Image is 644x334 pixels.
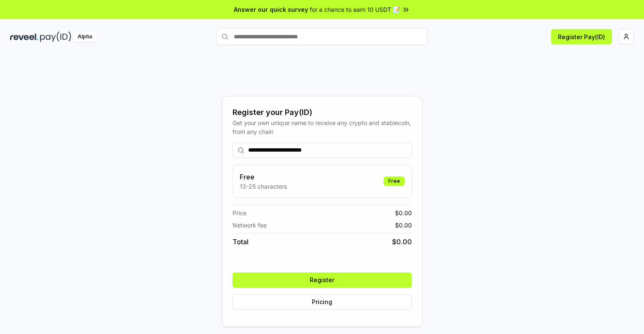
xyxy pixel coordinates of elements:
[310,5,400,14] span: for a chance to earn 10 USDT 📝
[233,221,267,230] span: Network fee
[233,237,249,247] span: Total
[234,5,308,14] span: Answer our quick survey
[240,172,287,182] h3: Free
[40,32,71,42] img: pay_id
[384,176,405,186] div: Free
[73,32,97,42] div: Alpha
[233,208,246,217] span: Price
[392,237,412,247] span: $ 0.00
[233,294,412,310] button: Pricing
[233,273,412,288] button: Register
[233,118,412,136] div: Get your own unique name to receive any crypto and stablecoin, from any chain
[395,208,412,217] span: $ 0.00
[233,107,412,118] div: Register your Pay(ID)
[10,32,38,42] img: reveel_dark
[395,221,412,230] span: $ 0.00
[551,29,612,44] button: Register Pay(ID)
[240,182,287,191] p: 13-25 characters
